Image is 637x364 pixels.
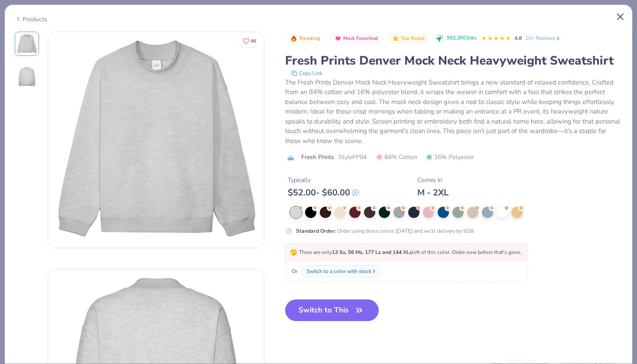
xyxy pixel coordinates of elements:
span: 4.8 [514,35,522,42]
span: Top Rated [401,36,425,41]
span: 952.2K Clicks [447,35,476,42]
button: copy to clipboard [289,69,325,78]
strong: Standard Order : [296,227,336,234]
span: Trending [299,36,320,41]
span: 🫣 [290,248,297,257]
span: 16% Polyester [426,153,474,162]
img: Front [48,32,264,248]
button: Badge Button [330,33,383,44]
div: Fresh Prints Denver Mock Neck Heavyweight Sweatshirt [285,52,623,69]
div: Switch to a color with stock [306,267,371,275]
div: $ 52.00 - $ 60.00 [288,187,359,198]
img: Most Favorited sort [335,35,341,42]
span: 84% Cotton [376,153,417,162]
img: Back [16,66,37,87]
button: Switch to a color with stock [301,265,382,277]
img: brand logo [285,154,297,161]
div: Order using these colors [DATE] and we’ll delivery by 9/18. [296,227,475,235]
img: Front [16,33,37,54]
img: Top Rated sort [392,35,399,42]
strong: 13 Ss, 56 Ms, 177 Ls and 144 XLs [332,249,412,256]
span: Fresh Prints [301,153,334,162]
button: Badge Button [388,33,429,44]
button: Close [612,9,629,25]
span: Style FP94 [338,153,367,162]
button: Switch to This [285,299,379,321]
span: Or [290,267,297,275]
div: Products [15,15,47,24]
span: There are only left of this color. Order now before that's gone. [290,249,521,256]
img: Trending sort [290,35,297,42]
div: The Fresh Prints Denver Mock Neck Heavyweight Sweatshirt brings a new standard of relaxed confide... [285,78,623,146]
span: Most Favorited [343,36,378,41]
button: Badge Button [286,33,325,44]
a: 10+ Reviews [525,34,561,42]
div: Typically [288,175,359,185]
button: Like [239,35,260,47]
span: 86 [251,39,256,43]
div: M - 2XL [417,187,448,198]
div: 4.8 Stars [481,32,511,45]
div: Comes In [417,175,448,185]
